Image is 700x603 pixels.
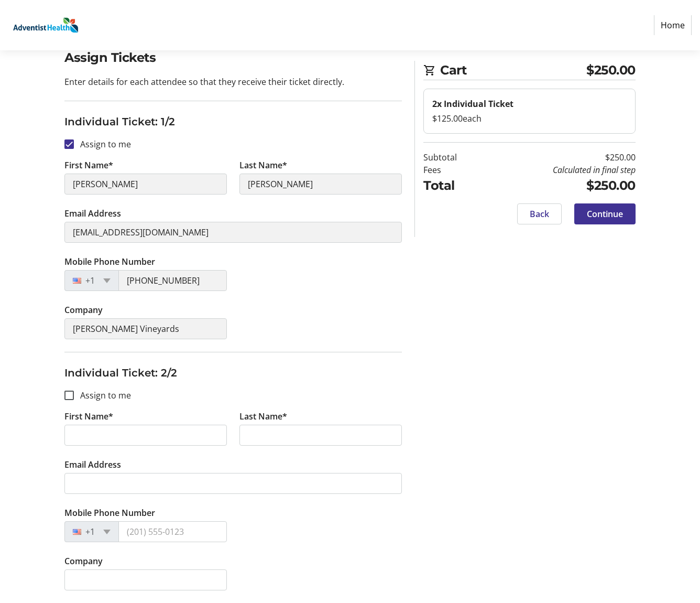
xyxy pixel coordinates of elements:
[586,61,636,80] span: $250.00
[530,208,549,220] span: Back
[118,270,227,291] input: (201) 555-0123
[64,365,402,381] h3: Individual Ticket: 2/2
[64,114,402,130] h3: Individual Ticket: 1/2
[64,458,121,471] label: Email Address
[432,112,626,125] div: $125.00 each
[239,410,287,423] label: Last Name*
[432,98,513,110] strong: 2x Individual Ticket
[64,159,113,171] label: First Name*
[517,203,562,224] button: Back
[8,4,83,46] img: Adventist Health's Logo
[239,159,287,171] label: Last Name*
[485,176,636,195] td: $250.00
[485,164,636,176] td: Calculated in final step
[574,203,636,224] button: Continue
[64,410,113,423] label: First Name*
[64,207,121,220] label: Email Address
[587,208,623,220] span: Continue
[64,76,402,88] p: Enter details for each attendee so that they receive their ticket directly.
[423,151,485,164] td: Subtotal
[118,521,227,542] input: (201) 555-0123
[64,555,103,567] label: Company
[485,151,636,164] td: $250.00
[654,15,692,35] a: Home
[64,48,402,67] h2: Assign Tickets
[423,164,485,176] td: Fees
[64,255,155,268] label: Mobile Phone Number
[74,138,131,150] label: Assign to me
[64,507,155,519] label: Mobile Phone Number
[423,176,485,195] td: Total
[64,304,103,316] label: Company
[440,61,586,80] span: Cart
[74,389,131,402] label: Assign to me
